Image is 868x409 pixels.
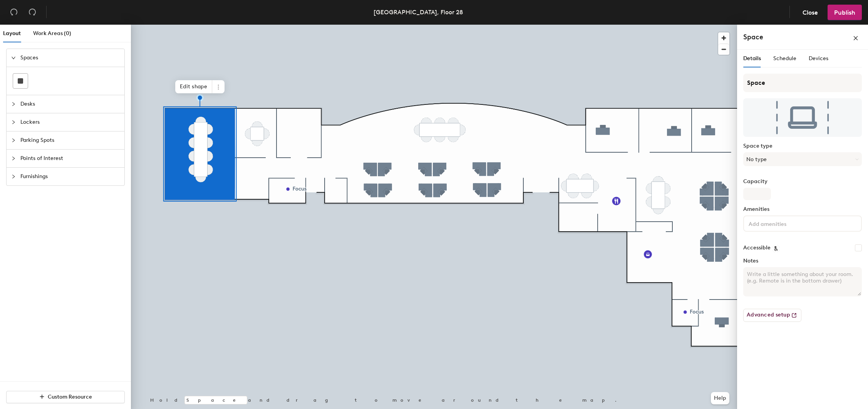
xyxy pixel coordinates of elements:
span: collapsed [11,120,16,125]
span: Schedule [773,55,796,62]
label: Accessible [743,245,771,251]
span: Lockers [20,113,120,131]
label: Notes [743,258,862,264]
span: Desks [20,95,120,113]
span: Publish [834,9,855,16]
button: Redo (⌘ + ⇧ + Z) [25,5,40,20]
span: Edit shape [175,80,212,93]
button: Close [796,5,824,20]
span: Furnishings [20,168,120,185]
span: undo [10,8,18,16]
span: collapsed [11,174,16,179]
img: The space named Space [743,98,862,137]
div: [GEOGRAPHIC_DATA], Floor 28 [374,7,463,17]
span: Devices [809,55,828,62]
button: Help [711,392,729,404]
span: close [853,35,858,41]
span: collapsed [11,102,16,106]
span: Parking Spots [20,131,120,149]
h4: Space [743,32,763,42]
span: Work Areas (0) [33,30,71,37]
span: Close [803,9,818,16]
span: Custom Resource [48,394,92,400]
label: Space type [743,143,862,149]
button: Custom Resource [6,391,125,403]
button: No type [743,152,862,166]
span: Details [743,55,761,62]
label: Amenities [743,206,862,212]
span: collapsed [11,156,16,161]
span: Layout [3,30,21,37]
button: Advanced setup [743,309,801,322]
input: Add amenities [747,219,816,228]
button: Publish [828,5,862,20]
span: Spaces [20,49,120,67]
span: expanded [11,56,16,60]
span: Points of Interest [20,150,120,167]
button: Undo (⌘ + Z) [6,5,22,20]
label: Capacity [743,178,862,185]
span: collapsed [11,138,16,143]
